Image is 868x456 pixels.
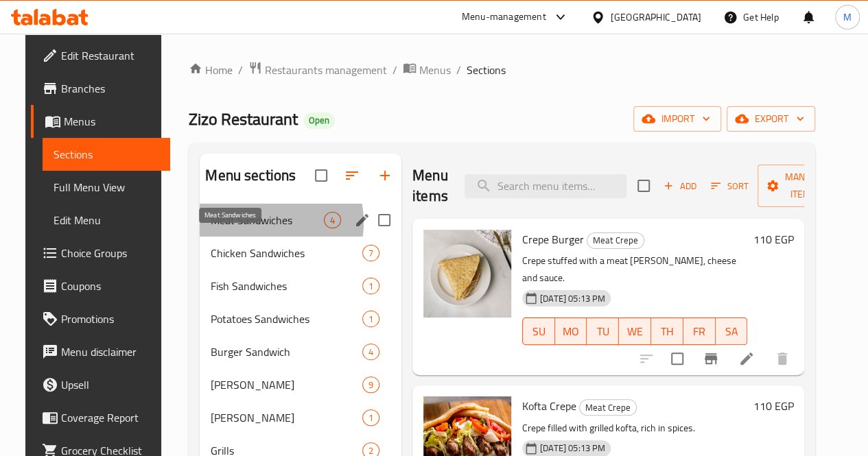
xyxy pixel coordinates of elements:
span: 9 [363,379,379,392]
h2: Menu sections [205,165,296,186]
button: WE [619,317,651,345]
a: Full Menu View [43,171,170,204]
button: FR [683,317,716,345]
h6: 110 EGP [753,396,793,416]
span: Meat Crepe [587,232,644,248]
a: Menus [403,61,451,79]
a: Menu disclaimer [31,335,170,368]
button: TU [587,317,619,345]
span: Add item [658,176,702,197]
span: Sort [711,178,749,194]
a: Menus [31,105,170,138]
span: Full Menu View [54,179,159,195]
div: items [362,376,379,393]
span: Crepe Burger [522,229,584,250]
span: 1 [363,313,379,326]
span: Select all sections [307,161,336,190]
li: / [238,62,243,78]
h2: Menu items [412,165,448,206]
span: 7 [363,247,379,260]
span: Add [661,178,699,194]
li: / [456,62,461,78]
a: Upsell [31,368,170,401]
div: [PERSON_NAME]1 [200,401,401,434]
div: Burger Sandwich4 [200,335,401,368]
nav: breadcrumb [189,61,815,79]
button: export [727,106,815,132]
span: import [644,110,710,128]
button: Sort [707,176,752,197]
div: Meat Crepe [587,232,644,249]
div: Fish Sandwiches1 [200,269,401,302]
a: Coupons [31,269,170,302]
div: items [362,409,379,426]
span: [DATE] 05:13 PM [535,442,611,455]
span: Upsell [61,376,159,393]
a: Home [189,62,233,78]
div: items [324,212,341,228]
span: FR [689,322,710,341]
span: Chicken Sandwiches [211,245,362,261]
span: Branches [61,80,159,97]
span: export [738,110,804,128]
span: SA [721,322,742,341]
span: Open [303,115,335,126]
span: Restaurants management [265,62,387,78]
p: Crepe stuffed with a meat [PERSON_NAME], cheese and sauce. [522,252,747,287]
button: TH [651,317,683,345]
h6: 110 EGP [753,230,793,249]
div: Menu-management [462,9,546,25]
span: [DATE] 05:13 PM [535,292,611,305]
span: [PERSON_NAME] [211,409,362,426]
a: Branches [31,72,170,105]
span: 1 [363,411,379,424]
div: items [362,245,379,261]
a: Edit Menu [43,204,170,237]
span: Manage items [769,169,838,203]
button: edit [352,210,373,230]
span: TU [592,322,613,341]
div: Alexandrian Hawawshi [211,376,362,393]
span: Menus [64,113,159,130]
div: Potatoes Sandwiches1 [200,302,401,335]
span: Sections [467,62,506,78]
a: Coverage Report [31,401,170,434]
span: Fish Sandwiches [211,278,362,294]
span: Select to update [663,344,692,373]
div: items [362,278,379,294]
button: import [633,106,721,132]
button: SU [522,317,555,345]
span: SU [528,322,550,341]
a: Sections [43,138,170,171]
div: Chicken Sandwiches7 [200,237,401,269]
span: Promotions [61,311,159,327]
span: Edit Menu [54,212,159,228]
span: Menu disclaimer [61,344,159,360]
div: [GEOGRAPHIC_DATA] [611,10,701,25]
input: search [465,174,626,198]
span: Burger Sandwich [211,344,362,360]
a: Edit Restaurant [31,39,170,72]
div: [PERSON_NAME]9 [200,368,401,401]
button: Add [658,176,702,197]
span: Sections [54,146,159,163]
span: Meat Sandwiches [211,212,324,228]
div: Open [303,112,335,129]
button: Manage items [758,165,849,207]
a: Promotions [31,302,170,335]
span: 4 [363,346,379,359]
span: Coverage Report [61,409,159,426]
span: Coupons [61,278,159,294]
span: 1 [363,280,379,293]
span: [PERSON_NAME] [211,376,362,393]
li: / [392,62,397,78]
img: Crepe Burger [423,230,511,317]
p: Crepe filled with grilled kofta, rich in spices. [522,420,747,437]
span: Menus [419,62,451,78]
span: WE [624,322,646,341]
div: Meat Sandwiches4edit [200,204,401,237]
button: SA [716,317,748,345]
span: Choice Groups [61,245,159,261]
span: Meat Crepe [580,400,636,416]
